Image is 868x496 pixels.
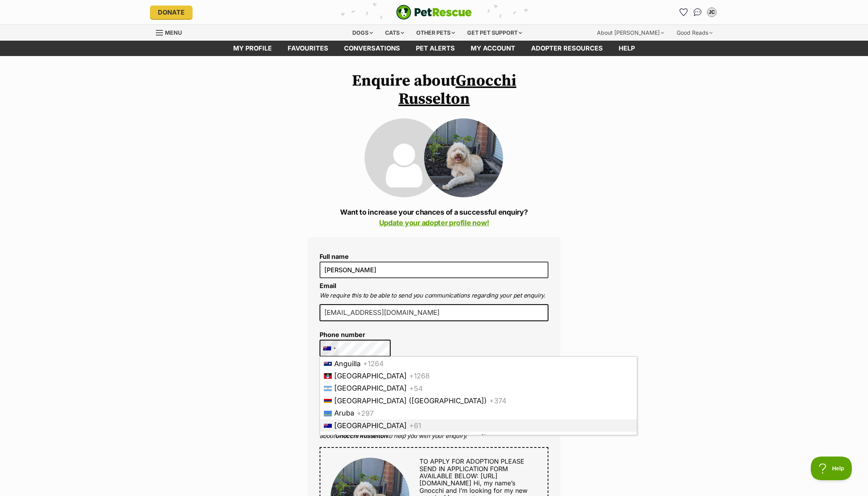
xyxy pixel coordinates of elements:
a: My profile [225,41,280,56]
div: Get pet support [462,25,528,41]
label: Full name [320,253,548,260]
span: +61 [409,421,421,430]
button: My account [705,6,718,19]
img: chat-41dd97257d64d25036548639549fe6c8038ab92f7586957e7f3b1b290dea8141.svg [694,8,702,16]
div: Good Reads [671,25,718,41]
img: logo-e224e6f780fb5917bec1dbf3a21bbac754714ae5b6737aabdf751b685950b380.svg [396,5,472,20]
a: Adopter resources [523,41,611,56]
label: Phone number [320,331,391,338]
a: Favourites [677,6,690,19]
span: +1264 [363,359,384,368]
span: Anguilla [334,359,361,368]
p: Want to increase your chances of a successful enquiry? [308,207,560,228]
span: +297 [357,409,374,417]
p: We require this to be able to send you communications regarding your pet enquiry. [320,291,548,300]
div: About [PERSON_NAME] [591,25,670,41]
a: PetRescue [396,5,472,20]
label: Email [320,282,336,290]
a: Conversations [691,6,704,19]
strong: Gnocchi Russelton [335,432,387,440]
a: conversations [336,41,408,56]
iframe: Help Scout Beacon - Open [811,457,852,480]
a: My account [463,41,523,56]
input: E.g. Jimmy Chew [320,262,548,278]
span: [GEOGRAPHIC_DATA] [334,384,407,392]
div: Cats [380,25,410,41]
span: [GEOGRAPHIC_DATA] ([GEOGRAPHIC_DATA]) [334,397,487,405]
a: Pet alerts [408,41,463,56]
span: +1268 [409,372,430,380]
div: Australia: +61 [320,340,338,357]
span: +54 [409,384,423,392]
span: +374 [489,397,507,405]
div: Dogs [347,25,378,41]
a: Menu [156,25,187,39]
div: Other pets [411,25,460,41]
h1: Enquire about [308,72,560,108]
span: +43 [489,434,503,442]
span: [URL][DOMAIN_NAME] [419,472,498,487]
span: [GEOGRAPHIC_DATA] ([GEOGRAPHIC_DATA]) [334,434,487,442]
a: Help [611,41,643,56]
span: Menu [165,29,182,36]
a: Donate [150,6,193,19]
ul: Account quick links [677,6,718,19]
img: Gnocchi Russelton [424,118,503,197]
a: Favourites [280,41,336,56]
span: TO APPLY FOR ADOPTION PLEASE SEND IN APPLICATION FORM AVAILABLE BELOW: [419,457,524,480]
span: Aruba [334,409,354,417]
span: [GEOGRAPHIC_DATA] [334,372,407,380]
div: JC [708,8,716,16]
a: Update your adopter profile now! [379,219,489,227]
a: Gnocchi Russelton [398,71,516,109]
span: [GEOGRAPHIC_DATA] [334,421,407,430]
